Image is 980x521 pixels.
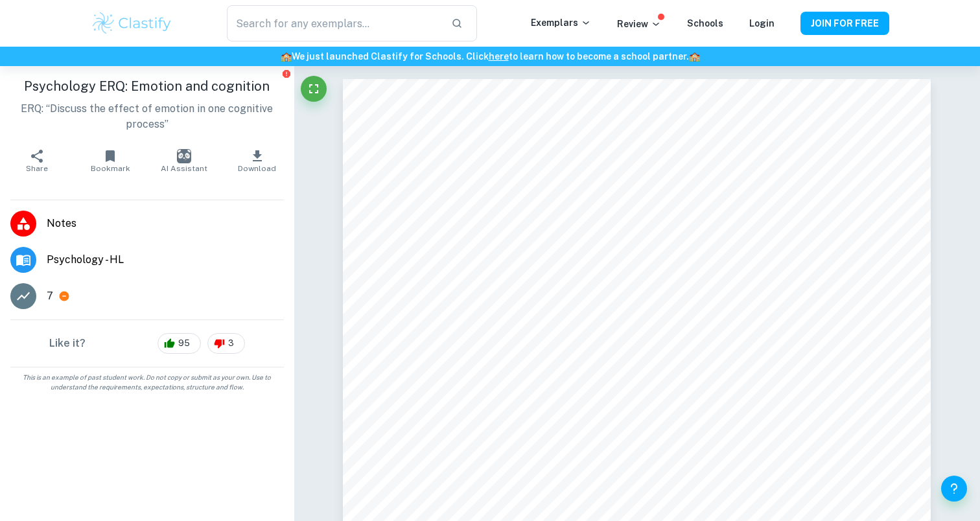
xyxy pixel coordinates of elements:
span: Bookmark [91,164,130,173]
input: Search for any exemplars... [227,5,441,41]
button: Fullscreen [301,76,327,102]
span: This is an example of past student work. Do not copy or submit as your own. Use to understand the... [5,373,289,392]
button: AI Assistant [147,143,220,179]
span: Download [238,164,276,173]
img: AI Assistant [177,149,191,163]
p: Exemplars [531,16,591,30]
span: Share [26,164,48,173]
div: 95 [157,333,201,354]
span: AI Assistant [161,164,207,173]
span: 95 [171,337,197,350]
button: JOIN FOR FREE [800,12,889,35]
button: Bookmark [73,143,146,179]
span: 3 [221,337,241,350]
div: 3 [207,333,245,354]
p: Review [617,17,661,31]
span: Notes [47,216,284,231]
span: 🏫 [281,51,292,62]
a: Login [749,18,775,29]
img: Clastify logo [91,10,173,36]
button: Download [220,143,294,179]
button: Help and Feedback [941,476,967,502]
span: 🏫 [689,51,700,62]
h1: Psychology ERQ: Emotion and cognition [10,76,284,96]
h6: Like it? [49,336,86,351]
h6: We just launched Clastify for Schools. Click to learn how to become a school partner. [3,49,977,64]
button: Report issue [282,69,292,78]
span: Psychology - HL [47,252,284,268]
a: Schools [687,18,723,29]
a: here [489,51,509,62]
p: 7 [47,288,53,304]
p: ERQ: “Discuss the effect of emotion in one cognitive process” [10,101,284,132]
